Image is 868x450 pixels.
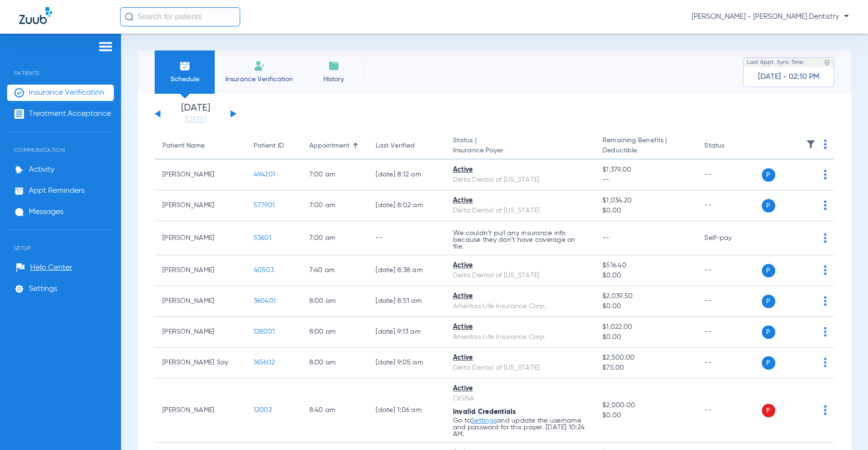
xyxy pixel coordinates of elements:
div: Active [453,196,587,206]
span: 165602 [254,359,275,366]
td: [DATE] 9:13 AM [368,317,445,348]
div: Appointment [309,141,361,151]
span: 360401 [254,298,276,304]
td: 8:00 AM [302,317,368,348]
span: $0.00 [602,271,689,281]
td: Self-pay [697,221,761,255]
td: 7:00 AM [302,221,368,255]
span: -- [602,235,610,241]
div: Active [453,322,587,332]
span: Patients [7,55,114,76]
td: [DATE] 8:51 AM [368,286,445,317]
span: Insurance Verification [29,88,104,98]
div: Delta Dental of [US_STATE] [453,206,587,216]
td: 8:40 AM [302,378,368,443]
td: -- [697,160,761,190]
img: filter.svg [806,139,816,149]
img: group-dot-blue.svg [824,139,827,149]
p: Go to and update the username and password for this payer. [DATE] 10:24 AM. [453,417,587,437]
th: Status | [445,133,595,160]
img: group-dot-blue.svg [824,200,827,210]
span: 577901 [254,202,275,209]
th: Remaining Benefits | [595,133,697,160]
img: Zuub Logo [19,7,52,24]
th: Status [697,133,761,160]
span: Insurance Payer [453,146,587,156]
span: Activity [29,165,54,175]
td: -- [697,348,761,378]
td: 7:00 AM [302,160,368,190]
td: -- [697,378,761,443]
img: Search Icon [125,12,134,21]
span: $516.40 [602,261,689,271]
td: [PERSON_NAME] [155,317,246,348]
span: $0.00 [602,411,689,421]
div: Appointment [309,141,350,151]
div: Patient ID [254,141,284,151]
span: [DATE] - 02:10 PM [758,72,819,82]
span: $1,022.00 [602,322,689,332]
img: group-dot-blue.svg [824,327,827,337]
td: [PERSON_NAME] [155,221,246,255]
span: 128001 [254,328,275,335]
td: [DATE] 1:06 AM [368,378,445,443]
span: [PERSON_NAME] - [PERSON_NAME] Dentistry [692,12,849,22]
td: [DATE] 8:02 AM [368,190,445,221]
img: hamburger-icon [98,41,113,52]
p: We couldn’t pull any insurance info because they don’t have coverage on file. [453,230,587,250]
span: P [762,356,775,370]
img: Manual Insurance Verification [254,60,265,72]
div: Ameritas Life Insurance Corp. [453,301,587,312]
span: -- [602,175,689,185]
div: Active [453,384,587,394]
span: Appt Reminders [29,186,85,196]
td: 7:40 AM [302,255,368,286]
li: [DATE] [167,103,224,125]
span: $0.00 [602,301,689,312]
td: [DATE] 8:12 AM [368,160,445,190]
img: last sync help info [824,59,831,66]
a: [DATE] [167,115,224,125]
span: $0.00 [602,332,689,342]
a: Help Center [16,263,72,273]
span: 12002 [254,407,272,413]
div: Active [453,261,587,271]
span: 53601 [254,235,271,241]
div: Patient Name [162,141,238,151]
span: $0.00 [602,206,689,216]
td: [DATE] 9:05 AM [368,348,445,378]
img: group-dot-blue.svg [824,170,827,179]
span: Last Appt. Sync Time: [747,58,805,67]
div: Last Verified [376,141,437,151]
div: CIGNA [453,394,587,404]
td: [PERSON_NAME] [155,255,246,286]
span: $1,379.00 [602,165,689,175]
div: Patient ID [254,141,294,151]
img: group-dot-blue.svg [824,358,827,367]
div: Ameritas Life Insurance Corp. [453,332,587,342]
span: P [762,325,775,339]
span: 40503 [254,267,274,274]
span: Insurance Verification [222,75,296,84]
span: $2,039.50 [602,291,689,301]
span: $1,034.20 [602,196,689,206]
span: Setup [7,230,114,251]
div: Patient Name [162,141,205,151]
td: [DATE] 8:38 AM [368,255,445,286]
img: History [328,60,340,72]
div: Delta Dental of [US_STATE] [453,363,587,373]
td: -- [368,221,445,255]
span: 494201 [254,171,276,178]
div: Last Verified [376,141,415,151]
span: P [762,199,775,212]
td: [PERSON_NAME] [155,286,246,317]
span: Messages [29,207,63,217]
td: 8:00 AM [302,286,368,317]
div: Delta Dental of [US_STATE] [453,175,587,185]
img: group-dot-blue.svg [824,296,827,306]
td: [PERSON_NAME] Say [155,348,246,378]
img: group-dot-blue.svg [824,265,827,275]
div: Active [453,291,587,301]
iframe: Chat Widget [820,404,868,450]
